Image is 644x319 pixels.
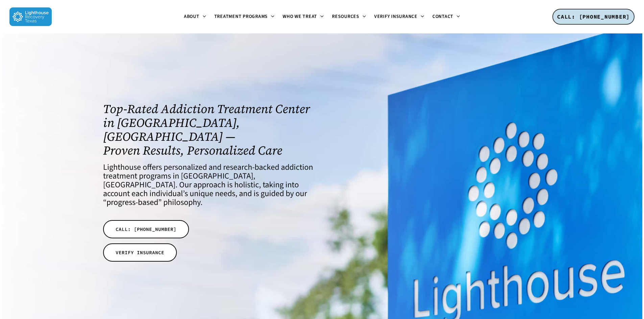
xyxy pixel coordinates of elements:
[370,14,428,20] a: Verify Insurance
[279,14,328,20] a: Who We Treat
[116,226,176,233] span: CALL: [PHONE_NUMBER]
[283,13,317,20] span: Who We Treat
[184,13,199,20] span: About
[9,7,52,26] img: Lighthouse Recovery Texas
[106,196,158,208] a: progress-based
[103,163,313,207] h4: Lighthouse offers personalized and research-backed addiction treatment programs in [GEOGRAPHIC_DA...
[116,249,164,256] span: VERIFY INSURANCE
[103,220,189,238] a: CALL: [PHONE_NUMBER]
[180,14,210,20] a: About
[428,14,464,20] a: Contact
[432,13,453,20] span: Contact
[374,13,418,20] span: Verify Insurance
[210,14,279,20] a: Treatment Programs
[328,14,370,20] a: Resources
[552,9,635,25] a: CALL: [PHONE_NUMBER]
[332,13,359,20] span: Resources
[214,13,268,20] span: Treatment Programs
[557,13,630,20] span: CALL: [PHONE_NUMBER]
[103,243,177,262] a: VERIFY INSURANCE
[103,102,313,157] h1: Top-Rated Addiction Treatment Center in [GEOGRAPHIC_DATA], [GEOGRAPHIC_DATA] — Proven Results, Pe...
